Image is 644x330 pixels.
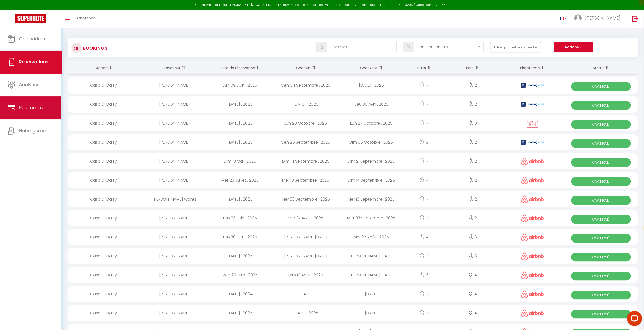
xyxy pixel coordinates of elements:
[273,61,338,75] th: Sort by checkin
[15,14,46,23] img: Super Booking
[362,3,383,7] a: en cliquant ici
[19,104,43,111] span: Paiements
[585,15,620,21] span: [PERSON_NAME]
[490,42,541,52] button: Filtrer par hébergement
[404,61,444,75] th: Sort by nights
[19,36,45,42] span: Calendriers
[81,42,107,54] h3: Bookings
[570,10,627,28] a: ... [PERSON_NAME]
[554,42,593,52] button: Actions
[501,61,564,75] th: Sort by channel
[327,42,397,52] input: Chercher
[632,15,638,22] img: logout
[68,61,142,75] th: Sort by rentals
[19,127,50,134] span: Hébergement
[73,10,98,28] a: Chercher
[77,15,95,21] span: Chercher
[19,81,39,88] span: Analytics
[207,61,273,75] th: Sort by booking date
[339,61,404,75] th: Sort by checkout
[574,14,582,22] img: ...
[142,61,207,75] th: Sort by guest
[623,309,644,330] iframe: LiveChat chat widget
[19,59,48,65] span: Réservations
[564,61,638,75] th: Sort by status
[444,61,501,75] th: Sort by people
